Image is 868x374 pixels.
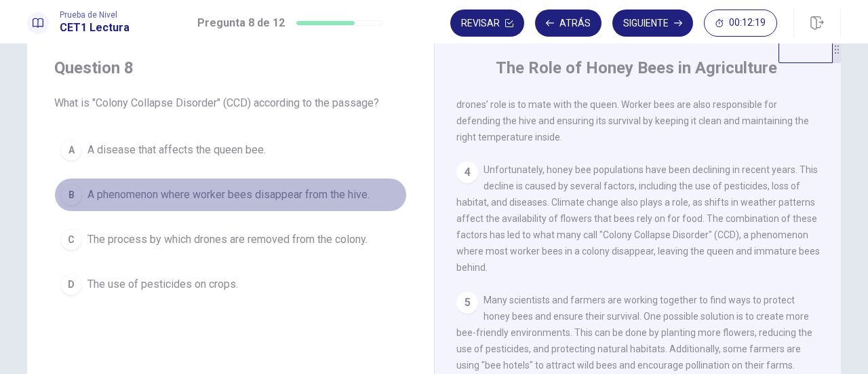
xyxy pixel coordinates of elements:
button: DThe use of pesticides on crops. [54,267,407,301]
div: 5 [456,292,478,314]
button: Revisar [450,10,524,37]
div: C [60,229,82,250]
div: A [60,139,82,161]
span: A disease that affects the queen bee. [87,142,266,158]
h1: Pregunta 8 de 12 [197,15,285,31]
span: The process by which drones are removed from the colony. [87,231,368,248]
button: BA phenomenon where worker bees disappear from the hive. [54,178,407,212]
button: CThe process by which drones are removed from the colony. [54,223,407,257]
button: 00:12:19 [704,10,777,37]
span: Prueba de Nivel [60,10,130,20]
button: Siguiente [612,10,693,37]
span: What is "Colony Collapse Disorder" (CCD) according to the passage? [54,95,407,111]
div: B [60,184,82,206]
span: Unfortunately, honey bee populations have been declining in recent years. This decline is caused ... [456,164,820,273]
div: D [60,274,82,295]
div: 4 [456,162,478,183]
h4: Question 8 [54,57,407,79]
span: A phenomenon where worker bees disappear from the hive. [87,187,370,203]
h1: CET1 Lectura [60,20,130,36]
h4: The Role of Honey Bees in Agriculture [496,57,777,79]
button: Atrás [535,10,601,37]
span: 00:12:19 [729,18,766,29]
button: AA disease that affects the queen bee. [54,133,407,167]
span: The use of pesticides on crops. [87,276,238,293]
